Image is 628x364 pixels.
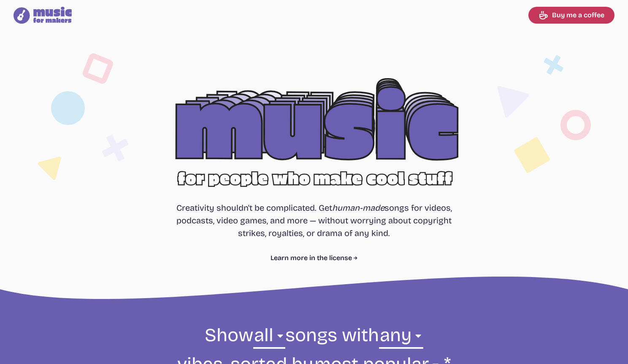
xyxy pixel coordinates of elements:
p: Creativity shouldn't be complicated. Get songs for videos, podcasts, video games, and more — with... [176,201,452,239]
i: human-made [332,203,384,213]
select: vibe [379,323,423,352]
select: genre [253,323,285,352]
a: Learn more in the license [271,253,358,263]
a: Buy me a coffee [528,7,614,24]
